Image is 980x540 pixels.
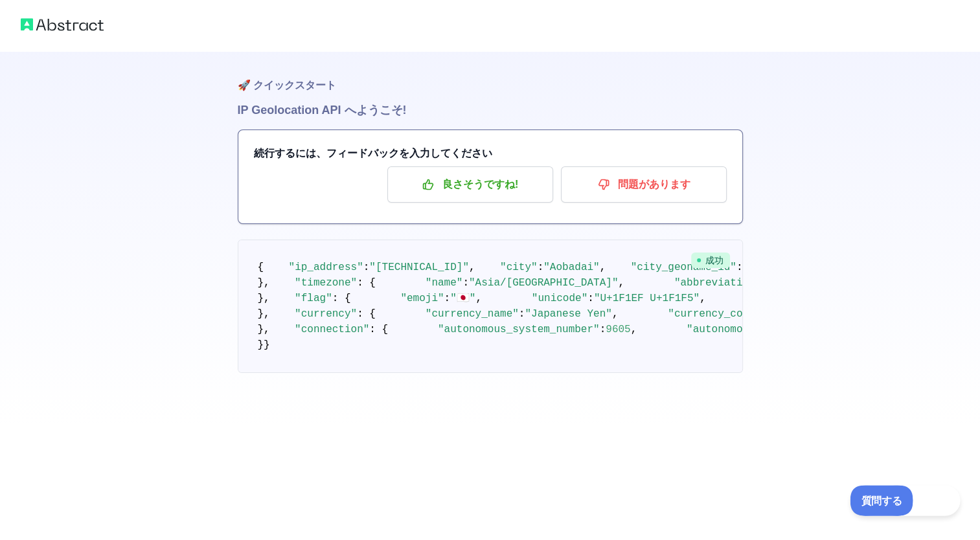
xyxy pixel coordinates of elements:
span: "currency_name" [426,308,519,320]
span: "unicode" [532,293,587,304]
span: , [612,308,619,320]
span: "emoji" [400,293,444,304]
button: 問題があります [561,166,727,203]
span: "Japanese Yen" [525,308,611,320]
span: "abbreviation" [674,277,761,289]
span: "[TECHNICAL_ID]" [369,262,469,273]
span: : [444,293,451,304]
span: , [475,293,482,304]
span: : { [357,308,376,320]
span: , [469,262,475,273]
span: : [736,262,743,273]
span: : { [369,324,388,335]
span: "name" [426,277,463,289]
span: "autonomous_system_number" [438,324,600,335]
span: : [363,262,370,273]
h3: 続行するには、フィードバックを入力してください [254,146,727,161]
span: "U+1F1EF U+1F1F5" [594,293,700,304]
span: , [700,293,706,304]
font: 成功 [705,254,724,267]
span: "city" [500,262,538,273]
span: "flag" [295,293,332,304]
iframe: Toggle Customer Support [850,485,961,515]
span: "Asia/[GEOGRAPHIC_DATA]" [469,277,618,289]
span: : { [357,277,376,289]
span: { [258,262,264,273]
button: 良さそうですね! [387,166,553,203]
span: 9605 [606,324,630,335]
span: "connection" [295,324,369,335]
span: "currency_code" [668,308,761,320]
span: : [538,262,544,273]
h1: IP Geolocation API へようこそ! [238,101,743,119]
h1: 🚀 クイックスタート [238,52,743,101]
span: "autonomous_system_organization" [687,324,885,335]
span: "Aobadai" [543,262,599,273]
span: : [462,277,469,289]
span: : [519,308,525,320]
span: "ip_address" [289,262,363,273]
span: "currency" [295,308,357,320]
span: , [631,324,637,335]
span: , [600,262,606,273]
span: "🇯🇵" [450,293,475,304]
span: , [618,277,624,289]
span: : [600,324,606,335]
span: "city_geoname_id" [631,262,736,273]
font: 問題があります [618,174,690,195]
span: : { [332,293,351,304]
font: 良さそうですね! [442,174,518,195]
span: "timezone" [295,277,357,289]
img: 抽象的なロゴ [21,16,104,34]
span: : [587,293,594,304]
